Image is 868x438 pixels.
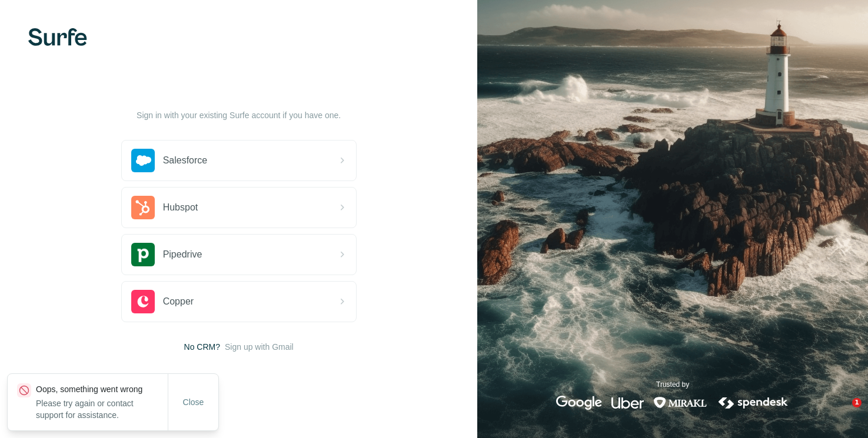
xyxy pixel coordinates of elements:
[611,396,644,410] img: uber's logo
[852,398,862,407] span: 1
[28,28,87,46] img: Surfe's logo
[183,396,204,408] span: Close
[653,396,707,410] img: mirakl's logo
[137,109,341,121] p: Sign in with your existing Surfe account if you have one.
[131,149,155,172] img: salesforce's logo
[656,379,689,390] p: Trusted by
[121,86,357,105] h1: Let’s get started!
[184,341,220,353] span: No CRM?
[131,290,155,313] img: copper's logo
[163,295,194,309] span: Copper
[163,153,208,168] span: Salesforce
[36,383,168,395] p: Oops, something went wrong
[163,200,198,215] span: Hubspot
[175,392,212,413] button: Close
[556,396,602,410] img: google's logo
[225,341,294,353] button: Sign up with Gmail
[36,397,168,421] p: Please try again or contact support for assistance.
[828,398,856,426] iframe: Intercom live chat
[717,396,790,410] img: spendesk's logo
[131,243,155,266] img: pipedrive's logo
[163,248,202,262] span: Pipedrive
[131,196,155,219] img: hubspot's logo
